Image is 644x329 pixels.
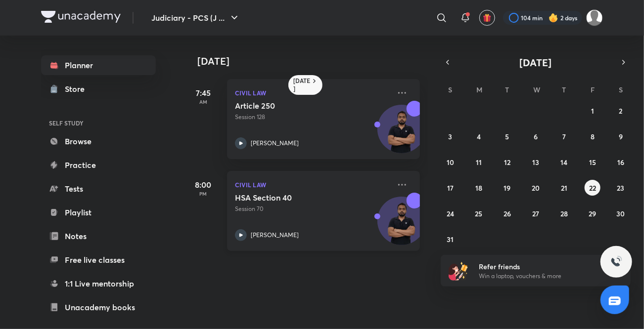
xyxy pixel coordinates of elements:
h6: SELF STUDY [41,115,156,131]
p: PM [184,191,223,197]
abbr: August 22, 2025 [589,183,596,193]
a: Company Logo [41,11,121,25]
abbr: August 11, 2025 [476,158,482,167]
button: August 2, 2025 [613,103,629,119]
h5: Article 250 [235,101,358,111]
abbr: August 2, 2025 [619,106,623,116]
abbr: August 9, 2025 [619,132,623,141]
abbr: August 27, 2025 [532,209,539,218]
h5: 8:00 [184,179,223,191]
img: referral [449,261,468,281]
button: August 14, 2025 [556,154,572,170]
img: Avatar [378,110,425,158]
button: August 7, 2025 [556,128,572,144]
img: Company Logo [41,11,121,23]
p: Session 128 [235,113,390,122]
button: August 16, 2025 [613,154,629,170]
button: August 27, 2025 [528,206,544,221]
button: August 13, 2025 [528,154,544,170]
button: August 10, 2025 [443,154,459,170]
button: August 25, 2025 [471,206,487,221]
button: August 9, 2025 [613,128,629,144]
button: August 3, 2025 [443,128,459,144]
h6: Refer friends [479,261,600,272]
abbr: August 3, 2025 [449,132,453,141]
button: [DATE] [455,55,617,69]
img: Avatar [378,202,425,249]
abbr: August 31, 2025 [447,235,454,244]
p: Civil Law [235,179,390,191]
button: August 8, 2025 [585,128,600,144]
abbr: August 28, 2025 [560,209,568,218]
a: Playlist [41,203,156,222]
a: Free live classes [41,250,156,270]
button: August 31, 2025 [443,231,459,247]
a: Planner [41,55,156,75]
abbr: August 18, 2025 [475,183,482,193]
abbr: Saturday [619,85,623,94]
abbr: Wednesday [533,85,540,94]
abbr: August 6, 2025 [534,132,538,141]
a: Store [41,79,156,99]
button: August 6, 2025 [528,128,544,144]
button: August 1, 2025 [585,103,600,119]
button: August 20, 2025 [528,180,544,196]
abbr: August 25, 2025 [475,209,483,218]
button: August 4, 2025 [471,128,487,144]
button: August 28, 2025 [556,206,572,221]
abbr: Monday [476,85,482,94]
a: 1:1 Live mentorship [41,274,156,293]
a: Unacademy books [41,297,156,317]
abbr: August 20, 2025 [532,183,540,193]
abbr: Tuesday [506,85,509,94]
img: ttu [610,256,622,268]
abbr: August 13, 2025 [532,158,539,167]
button: avatar [479,10,495,26]
abbr: August 15, 2025 [589,158,596,167]
a: Browse [41,131,156,151]
abbr: August 5, 2025 [506,132,509,141]
a: Tests [41,179,156,199]
abbr: August 23, 2025 [617,183,625,193]
abbr: Sunday [449,85,453,94]
abbr: August 12, 2025 [504,158,510,167]
abbr: Friday [591,85,595,94]
button: August 11, 2025 [471,154,487,170]
button: Judiciary - PCS (J ... [145,8,246,28]
abbr: August 30, 2025 [617,209,625,218]
h6: [DATE] [293,77,311,93]
div: Store [65,83,91,95]
button: August 12, 2025 [500,154,515,170]
abbr: August 1, 2025 [591,106,594,116]
abbr: August 16, 2025 [617,158,624,167]
button: August 15, 2025 [585,154,600,170]
abbr: August 4, 2025 [477,132,481,141]
button: August 21, 2025 [556,180,572,196]
button: August 30, 2025 [613,206,629,221]
button: August 18, 2025 [471,180,487,196]
img: Shivangee Singh [586,9,603,26]
abbr: Thursday [562,85,566,94]
abbr: August 19, 2025 [504,183,511,193]
button: August 29, 2025 [585,206,600,221]
abbr: August 29, 2025 [589,209,596,218]
button: August 17, 2025 [443,180,459,196]
button: August 23, 2025 [613,180,629,196]
abbr: August 21, 2025 [561,183,567,193]
abbr: August 14, 2025 [560,158,567,167]
abbr: August 7, 2025 [562,132,566,141]
button: August 19, 2025 [500,180,515,196]
h5: HSA Section 40 [235,193,358,203]
h5: 7:45 [184,87,223,99]
p: AM [184,99,223,105]
p: [PERSON_NAME] [251,139,299,148]
p: Session 70 [235,205,390,213]
abbr: August 26, 2025 [504,209,511,218]
abbr: August 24, 2025 [447,209,454,218]
img: streak [549,13,558,23]
p: Civil Law [235,87,390,99]
h4: [DATE] [197,55,430,67]
button: August 24, 2025 [443,206,459,221]
a: Notes [41,226,156,246]
abbr: August 8, 2025 [591,132,595,141]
